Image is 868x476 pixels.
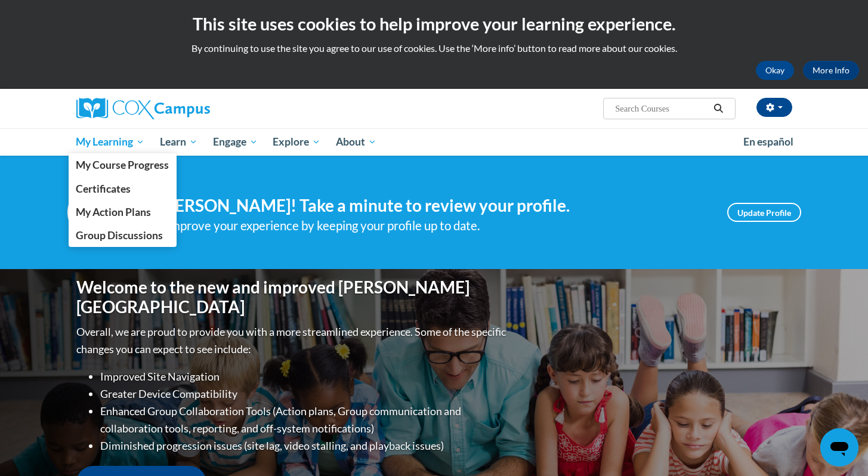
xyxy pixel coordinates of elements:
[336,135,376,149] span: About
[76,323,509,358] p: Overall, we are proud to provide you with a more streamlined experience. Some of the specific cha...
[736,129,801,154] a: En español
[328,128,384,156] a: About
[69,128,153,156] a: My Learning
[58,128,810,156] div: Main menu
[614,101,709,116] input: Search Courses
[76,159,169,171] span: My Course Progress
[265,128,328,156] a: Explore
[76,229,163,242] span: Group Discussions
[139,216,709,236] div: Help improve your experience by keeping your profile up to date.
[205,128,265,156] a: Engage
[803,61,859,80] a: More Info
[9,12,859,36] h2: This site uses cookies to help improve your learning experience.
[160,135,197,149] span: Learn
[76,183,131,195] span: Certificates
[76,206,151,218] span: My Action Plans
[213,135,258,149] span: Engage
[69,200,177,224] a: My Action Plans
[76,135,144,149] span: My Learning
[727,203,801,222] a: Update Profile
[100,368,509,385] li: Improved Site Navigation
[820,428,858,466] iframe: Button to launch messaging window
[139,196,709,216] h4: Hi [PERSON_NAME]! Take a minute to review your profile.
[152,128,205,156] a: Learn
[76,98,210,119] img: Cox Campus
[69,177,177,200] a: Certificates
[709,101,727,116] button: Search
[100,437,509,455] li: Diminished progression issues (site lag, video stalling, and playback issues)
[743,135,793,148] span: En español
[69,153,177,177] a: My Course Progress
[76,277,509,317] h1: Welcome to the new and improved [PERSON_NAME][GEOGRAPHIC_DATA]
[273,135,320,149] span: Explore
[756,61,794,80] button: Okay
[100,385,509,403] li: Greater Device Compatibility
[100,403,509,437] li: Enhanced Group Collaboration Tools (Action plans, Group communication and collaboration tools, re...
[67,186,121,239] img: Profile Image
[756,98,792,117] button: Account Settings
[69,224,177,247] a: Group Discussions
[76,98,303,119] a: Cox Campus
[9,42,859,55] p: By continuing to use the site you agree to our use of cookies. Use the ‘More info’ button to read...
